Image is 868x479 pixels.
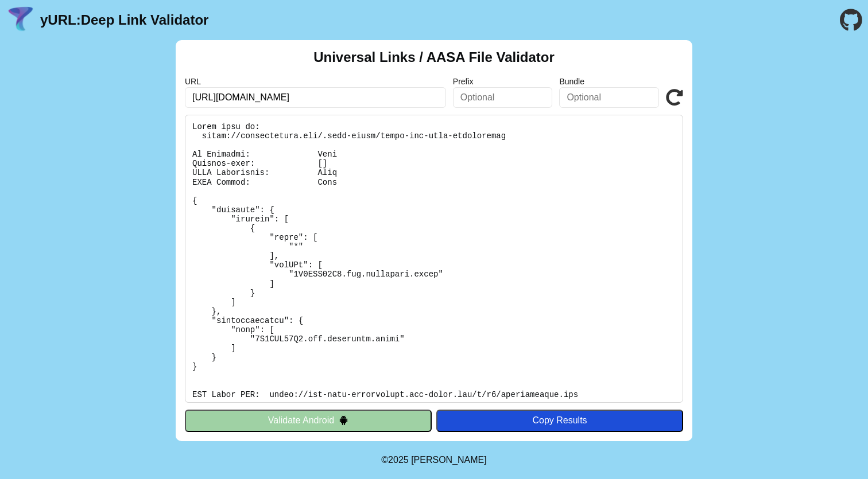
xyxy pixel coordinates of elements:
pre: Lorem ipsu do: sitam://consectetura.eli/.sedd-eiusm/tempo-inc-utla-etdoloremag Al Enimadmi: Veni ... [185,115,683,403]
a: Michael Ibragimchayev's Personal Site [411,455,487,465]
input: Optional [559,87,659,108]
label: Bundle [559,77,659,86]
footer: © [381,441,486,479]
span: 2025 [388,455,409,465]
input: Required [185,87,446,108]
button: Validate Android [185,410,432,431]
button: Copy Results [436,410,683,431]
img: droidIcon.svg [339,415,348,425]
input: Optional [453,87,553,108]
img: yURL Logo [6,5,36,35]
label: URL [185,77,446,86]
a: yURL:Deep Link Validator [40,12,208,28]
h2: Universal Links / AASA File Validator [313,49,555,65]
label: Prefix [453,77,553,86]
div: Copy Results [442,415,677,426]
